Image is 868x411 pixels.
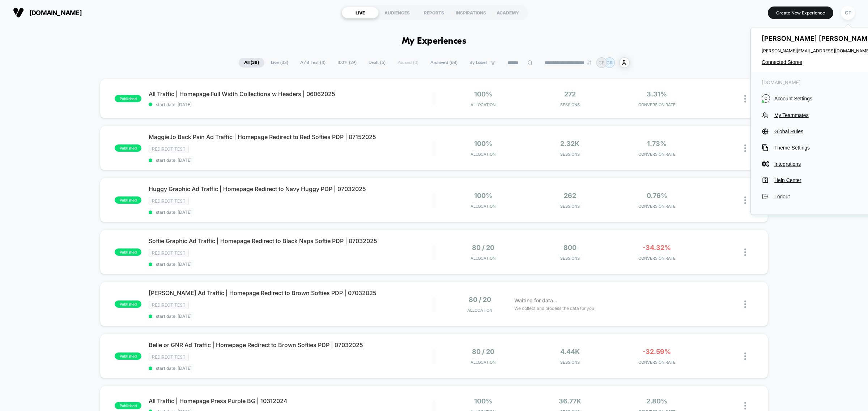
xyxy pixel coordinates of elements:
[332,58,362,68] span: 100% ( 29 )
[744,196,746,204] img: close
[115,402,141,409] span: published
[115,95,141,102] span: published
[471,256,495,261] span: Allocation
[744,300,746,308] img: close
[474,90,492,98] span: 100%
[472,348,494,355] span: 80 / 20
[489,7,526,18] div: ACADEMY
[528,360,612,365] span: Sessions
[425,58,463,68] span: Archived ( 68 )
[615,152,698,157] span: CONVERSION RATE
[239,58,264,68] span: All ( 38 )
[560,140,579,147] span: 2.32k
[115,144,141,152] span: published
[528,152,612,157] span: Sessions
[744,402,746,410] img: close
[514,297,557,304] span: Waiting for data...
[149,249,189,257] span: Redirect Test
[149,353,189,361] span: Redirect Test
[647,90,667,98] span: 3.31%
[115,352,141,360] span: published
[560,348,580,355] span: 4.44k
[647,192,667,199] span: 0.76%
[149,397,434,404] span: All Traffic | Homepage Press Purple BG | 10312024
[744,248,746,256] img: close
[472,244,494,251] span: 80 / 20
[29,9,82,17] span: [DOMAIN_NAME]
[469,60,487,65] span: By Label
[474,192,492,199] span: 100%
[149,209,434,215] span: start date: [DATE]
[471,102,495,107] span: Allocation
[13,7,24,18] img: Visually logo
[643,244,671,251] span: -34.32%
[115,196,141,204] span: published
[149,90,434,98] span: All Traffic | Homepage Full Width Collections w Headers | 06062025
[615,360,698,365] span: CONVERSION RATE
[528,256,612,261] span: Sessions
[115,300,141,308] span: published
[615,256,698,261] span: CONVERSION RATE
[149,197,189,205] span: Redirect Test
[762,94,770,103] i: C
[149,185,434,192] span: Huggy Graphic Ad Traffic | Homepage Redirect to Navy Huggy PDP | 07032025
[295,58,331,68] span: A/B Test ( 4 )
[149,157,434,163] span: start date: [DATE]
[149,365,434,371] span: start date: [DATE]
[514,305,594,312] span: We collect and process the data for you
[563,244,576,251] span: 800
[452,7,489,18] div: INSPIRATIONS
[11,7,84,18] button: [DOMAIN_NAME]
[467,308,492,313] span: Allocation
[115,248,141,256] span: published
[643,348,671,355] span: -32.59%
[471,152,495,157] span: Allocation
[471,360,495,365] span: Allocation
[265,58,294,68] span: Live ( 33 )
[149,102,434,107] span: start date: [DATE]
[768,7,833,19] button: Create New Experience
[744,95,746,103] img: close
[402,36,467,47] h1: My Experiences
[149,289,434,297] span: [PERSON_NAME] Ad Traffic | Homepage Redirect to Brown Softies PDP | 07032025
[615,102,698,107] span: CONVERSION RATE
[841,6,855,20] div: CP
[647,140,667,147] span: 1.73%
[149,145,189,153] span: Redirect Test
[474,397,492,405] span: 100%
[363,58,391,68] span: Draft ( 5 )
[379,7,416,18] div: AUDIENCES
[149,237,434,245] span: Softie Graphic Ad Traffic | Homepage Redirect to Black Napa Softie PDP | 07032025
[474,140,492,147] span: 100%
[744,144,746,152] img: close
[342,7,379,18] div: LIVE
[416,7,452,18] div: REPORTS
[469,296,491,303] span: 80 / 20
[646,397,667,405] span: 2.80%
[471,204,495,209] span: Allocation
[149,301,189,309] span: Redirect Test
[564,90,576,98] span: 272
[744,352,746,360] img: close
[149,341,434,349] span: Belle or GNR Ad Traffic | Homepage Redirect to Brown Softies PDP | 07032025
[149,133,434,140] span: MaggieJo Back Pain Ad Traffic | Homepage Redirect to Red Softies PDP | 07152025
[149,313,434,319] span: start date: [DATE]
[839,5,857,20] button: CP
[587,60,591,65] img: end
[528,102,612,107] span: Sessions
[615,204,698,209] span: CONVERSION RATE
[528,204,612,209] span: Sessions
[149,261,434,267] span: start date: [DATE]
[599,60,605,65] p: CP
[559,397,581,405] span: 36.77k
[607,60,613,65] p: CR
[564,192,576,199] span: 262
